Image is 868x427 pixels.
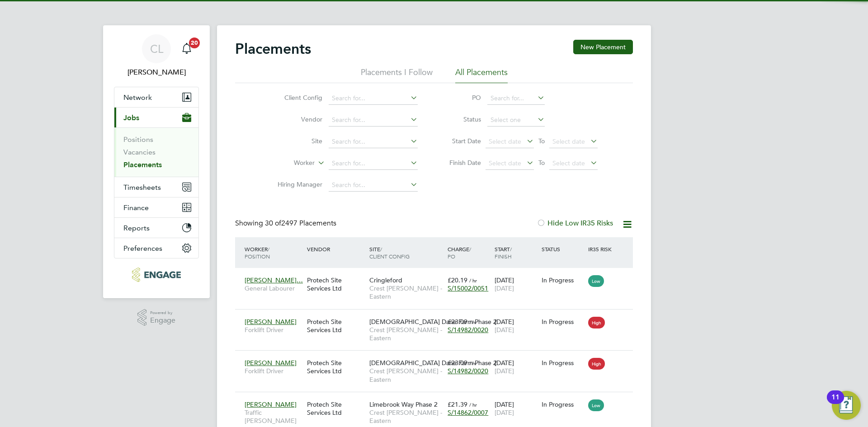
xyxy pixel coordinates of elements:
input: Search for... [329,157,418,170]
span: S/14982/0020 [448,367,488,375]
span: Network [123,93,152,102]
span: 2497 Placements [265,219,336,228]
span: [PERSON_NAME] [245,359,297,367]
span: £23.09 [448,318,467,326]
span: [PERSON_NAME]… [245,276,303,284]
span: [DATE] [495,326,514,334]
input: Search for... [329,136,418,148]
span: S/14982/0020 [448,326,488,334]
div: In Progress [542,318,584,326]
label: Hide Low IR35 Risks [537,219,613,228]
label: Site [270,137,322,145]
span: Low [588,399,604,411]
div: Protech Site Services Ltd [305,272,367,297]
label: Hiring Manager [270,180,322,188]
label: Status [440,115,481,123]
span: High [588,358,605,370]
div: [DATE] [492,354,539,380]
button: Reports [114,218,198,238]
span: To [536,157,547,169]
div: In Progress [542,400,584,408]
span: S/15002/0051 [448,284,488,292]
div: Charge [445,241,492,264]
div: [DATE] [492,313,539,338]
span: £21.39 [448,400,467,408]
div: Vendor [305,241,367,257]
a: [PERSON_NAME]Forklift DriverProtech Site Services Ltd[DEMOGRAPHIC_DATA] Dane Farm Phase 2Crest [P... [242,354,633,361]
span: 20 [189,38,200,48]
button: Network [114,87,198,107]
span: £23.09 [448,359,467,367]
a: Placements [123,160,162,169]
button: Jobs [114,108,198,127]
span: / Position [245,245,270,260]
span: / hr [469,319,477,325]
label: Client Config [270,94,322,102]
a: [PERSON_NAME]Forklift DriverProtech Site Services Ltd[DEMOGRAPHIC_DATA] Dane Farm Phase 2Crest [P... [242,313,633,320]
span: To [536,135,547,147]
a: CL[PERSON_NAME] [114,34,199,78]
span: Timesheets [123,183,161,192]
a: [PERSON_NAME]…General LabourerProtech Site Services LtdCringlefordCrest [PERSON_NAME] - Eastern£2... [242,271,633,279]
span: Select date [489,137,521,145]
div: Showing [235,219,338,228]
span: Preferences [123,244,162,253]
span: Select date [552,137,585,145]
span: Forklift Driver [245,326,302,334]
span: Select date [552,159,585,167]
span: Limebrook Way Phase 2 [369,400,438,408]
div: Status [539,241,586,257]
span: General Labourer [245,284,302,292]
div: Protech Site Services Ltd [305,396,367,421]
span: [DEMOGRAPHIC_DATA] Dane Farm Phase 2 [369,318,497,326]
div: Start [492,241,539,264]
span: / Finish [495,245,512,260]
span: Reports [123,224,150,232]
span: Jobs [123,113,139,122]
span: Cringleford [369,276,402,284]
span: S/14862/0007 [448,408,488,417]
div: In Progress [542,276,584,284]
button: Finance [114,197,198,217]
img: protechltd-logo-retina.png [132,267,180,282]
span: [DATE] [495,367,514,375]
button: Open Resource Center, 11 new notifications [832,391,861,420]
span: / PO [448,245,471,260]
h2: Placements [235,40,311,58]
a: 20 [178,34,196,63]
span: Select date [489,159,521,167]
div: Jobs [114,127,198,177]
input: Search for... [329,179,418,192]
span: Powered by [150,309,175,317]
label: Worker [263,159,315,168]
span: Chloe Lyons [114,67,199,78]
li: Placements I Follow [361,67,433,83]
span: [PERSON_NAME] [245,400,297,408]
label: Start Date [440,137,481,145]
span: [DEMOGRAPHIC_DATA] Dane Farm Phase 2 [369,359,497,367]
span: / hr [469,401,477,408]
span: / hr [469,360,477,366]
span: Crest [PERSON_NAME] - Eastern [369,408,443,425]
button: Timesheets [114,177,198,197]
a: Positions [123,135,153,144]
span: [DATE] [495,284,514,292]
label: Vendor [270,115,322,123]
div: IR35 Risk [586,241,617,257]
span: 30 of [265,219,281,228]
a: Vacancies [123,148,156,156]
input: Select one [487,114,545,127]
span: £20.19 [448,276,467,284]
span: Traffic [PERSON_NAME] [245,408,302,425]
span: CL [150,43,163,55]
input: Search for... [329,114,418,127]
nav: Main navigation [103,25,210,298]
a: [PERSON_NAME]Traffic [PERSON_NAME]Protech Site Services LtdLimebrook Way Phase 2Crest [PERSON_NAM... [242,395,633,403]
span: Crest [PERSON_NAME] - Eastern [369,284,443,300]
span: High [588,317,605,328]
div: [DATE] [492,272,539,297]
span: Engage [150,317,175,324]
span: [PERSON_NAME] [245,318,297,326]
span: Crest [PERSON_NAME] - Eastern [369,326,443,342]
div: Protech Site Services Ltd [305,354,367,380]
